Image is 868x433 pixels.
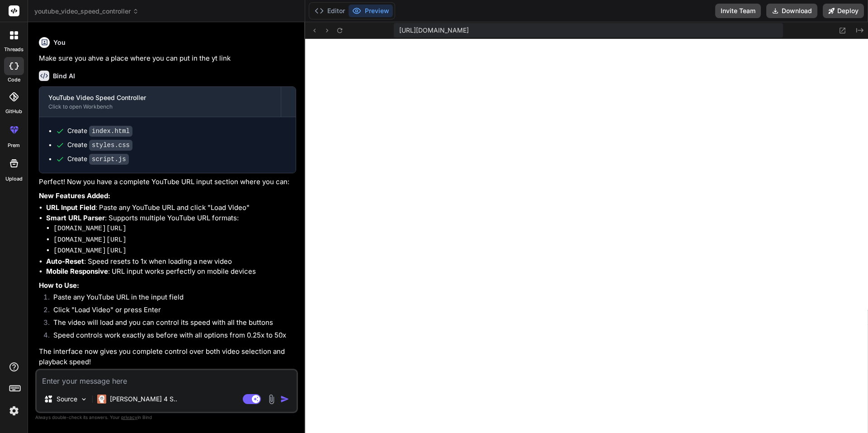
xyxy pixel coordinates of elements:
[46,214,105,222] strong: Smart URL Parser
[48,103,272,110] div: Click to open Workbench
[67,140,132,150] div: Create
[46,305,296,318] li: Click "Load Video" or press Enter
[280,395,289,404] img: icon
[89,126,132,137] code: index.html
[39,191,110,200] strong: New Features Added:
[46,257,84,266] strong: Auto-Reset
[39,53,296,64] p: Make sure you ahve a place where you can put in the yt link
[266,394,277,404] img: attachment
[57,395,77,404] p: Source
[35,413,298,422] p: Always double-check its answers. Your in Bind
[46,266,296,277] li: : URL input works perfectly on mobile devices
[399,26,469,35] span: [URL][DOMAIN_NAME]
[46,330,296,343] li: Speed controls work exactly as before with all options from 0.25x to 50x
[46,267,108,276] strong: Mobile Responsive
[67,126,132,136] div: Create
[89,140,132,151] code: styles.css
[46,292,296,305] li: Paste any YouTube URL in the input field
[823,4,864,18] button: Deploy
[67,154,129,164] div: Create
[110,395,177,404] p: [PERSON_NAME] 4 S..
[46,257,296,267] li: : Speed resets to 1x when loading a new video
[89,154,129,165] code: script.js
[48,93,272,102] div: YouTube Video Speed Controller
[121,414,137,420] span: privacy
[766,4,817,18] button: Download
[39,177,296,187] p: Perfect! Now you have a complete YouTube URL input section where you can:
[46,213,296,257] li: : Supports multiple YouTube URL formats:
[39,281,79,290] strong: How to Use:
[311,5,349,17] button: Editor
[8,142,20,149] label: prem
[53,71,75,81] h6: Bind AI
[39,347,296,367] p: The interface now gives you complete control over both video selection and playback speed!
[53,38,66,47] h6: You
[5,108,22,115] label: GitHub
[8,76,20,84] label: code
[80,395,88,403] img: Pick Models
[34,7,139,16] span: youtube_video_speed_controller
[4,46,24,53] label: threads
[97,395,106,404] img: Claude 4 Sonnet
[305,39,868,433] iframe: Preview
[46,203,296,213] li: : Paste any YouTube URL and click "Load Video"
[53,247,127,255] code: [DOMAIN_NAME][URL]
[53,236,127,244] code: [DOMAIN_NAME][URL]
[6,403,22,419] img: settings
[349,5,393,17] button: Preview
[5,175,23,183] label: Upload
[53,225,127,233] code: [DOMAIN_NAME][URL]
[39,87,281,117] button: YouTube Video Speed ControllerClick to open Workbench
[715,4,761,18] button: Invite Team
[46,318,296,330] li: The video will load and you can control its speed with all the buttons
[46,203,95,212] strong: URL Input Field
